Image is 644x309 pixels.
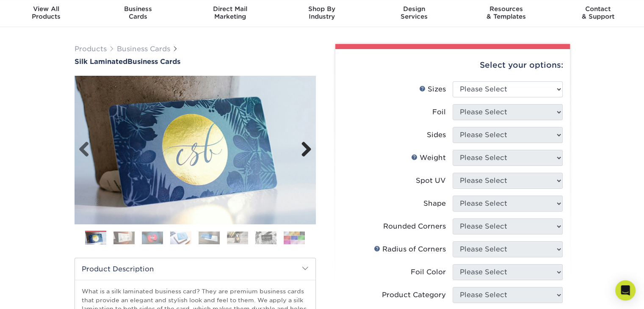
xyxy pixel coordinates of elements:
img: Business Cards 06 [227,232,248,244]
div: Foil Color [411,267,446,277]
div: Services [368,5,460,20]
div: Weight [411,153,446,163]
div: Open Intercom Messenger [615,280,636,301]
iframe: Google Customer Reviews [2,283,72,306]
span: Design [368,5,460,13]
a: Business Cards [117,45,170,53]
img: Business Cards 08 [284,232,305,244]
a: Products [75,45,107,53]
div: Product Category [382,290,446,300]
span: Contact [552,5,644,13]
span: Business [92,5,184,13]
div: Marketing [184,5,276,20]
div: Cards [92,5,184,20]
img: Business Cards 02 [113,232,135,244]
div: Industry [276,5,368,20]
span: Resources [460,5,552,13]
img: Business Cards 03 [142,232,163,244]
img: Business Cards 04 [170,232,191,244]
img: Business Cards 05 [199,232,220,244]
div: Radius of Corners [374,244,446,254]
div: Select your options: [342,49,563,81]
div: & Support [552,5,644,20]
div: Sides [427,130,446,140]
a: Silk LaminatedBusiness Cards [75,58,316,66]
div: Sizes [419,84,446,94]
h1: Business Cards [75,58,316,66]
img: Business Cards 07 [255,232,276,244]
span: Shop By [276,5,368,13]
span: Silk Laminated [75,58,127,66]
h2: Product Description [75,258,315,280]
div: Rounded Corners [383,221,446,232]
img: Business Cards 01 [85,228,106,249]
img: Silk Laminated 01 [75,29,316,270]
div: & Templates [460,5,552,20]
div: Foil [432,107,446,117]
div: Shape [423,199,446,209]
span: Direct Mail [184,5,276,13]
div: Spot UV [416,176,446,186]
